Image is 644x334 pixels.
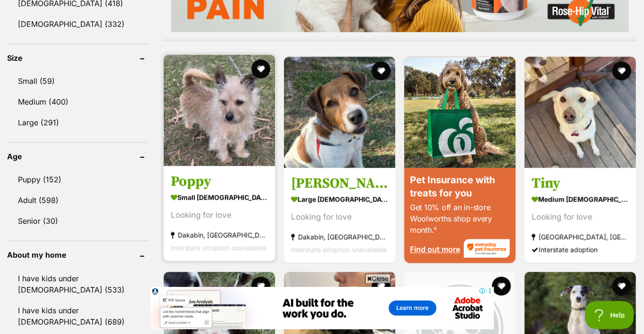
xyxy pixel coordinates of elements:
[171,244,267,252] span: Interstate adoption unavailable
[365,274,391,283] span: Close
[151,287,494,329] iframe: Advertisement
[7,190,149,210] a: Adult (598)
[7,170,149,189] a: Puppy (152)
[291,192,388,206] strong: large [DEMOGRAPHIC_DATA] Dog
[7,92,149,112] a: Medium (400)
[291,230,388,243] strong: Dakabin, [GEOGRAPHIC_DATA]
[7,301,149,332] a: I have kids under [DEMOGRAPHIC_DATA] (689)
[612,61,631,80] button: favourite
[291,245,387,253] span: Interstate adoption unavailable
[7,71,149,91] a: Small (59)
[171,190,268,204] strong: small [DEMOGRAPHIC_DATA] Dog
[612,277,631,295] button: favourite
[171,209,268,221] div: Looking for love
[492,277,511,295] button: favourite
[171,228,268,241] strong: Dakabin, [GEOGRAPHIC_DATA]
[525,57,636,168] img: Tiny - Australian Kelpie Dog
[525,167,636,263] a: Tiny medium [DEMOGRAPHIC_DATA] Dog Looking for love [GEOGRAPHIC_DATA], [GEOGRAPHIC_DATA] Intersta...
[284,57,395,168] img: Butch - Irish Wolfhound Dog
[7,269,149,300] a: I have kids under [DEMOGRAPHIC_DATA] (533)
[291,211,388,223] div: Looking for love
[372,61,391,80] button: favourite
[291,174,388,192] h3: [PERSON_NAME]
[251,59,270,78] button: favourite
[7,251,149,259] header: About my home
[7,152,149,161] header: Age
[7,14,149,34] a: [DEMOGRAPHIC_DATA] (332)
[7,113,149,132] a: Large (291)
[164,55,275,166] img: Poppy - Australian Silky Terrier x Wirehaired Jack Russell Terrier Dog
[284,167,395,263] a: [PERSON_NAME] large [DEMOGRAPHIC_DATA] Dog Looking for love Dakabin, [GEOGRAPHIC_DATA] Interstate...
[532,243,629,256] div: Interstate adoption
[532,211,629,223] div: Looking for love
[7,211,149,231] a: Senior (30)
[585,301,635,329] iframe: Help Scout Beacon - Open
[7,54,149,62] header: Size
[251,277,270,295] button: favourite
[164,165,275,261] a: Poppy small [DEMOGRAPHIC_DATA] Dog Looking for love Dakabin, [GEOGRAPHIC_DATA] Interstate adoptio...
[532,192,629,206] strong: medium [DEMOGRAPHIC_DATA] Dog
[171,172,268,190] h3: Poppy
[532,174,629,192] h3: Tiny
[532,230,629,243] strong: [GEOGRAPHIC_DATA], [GEOGRAPHIC_DATA]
